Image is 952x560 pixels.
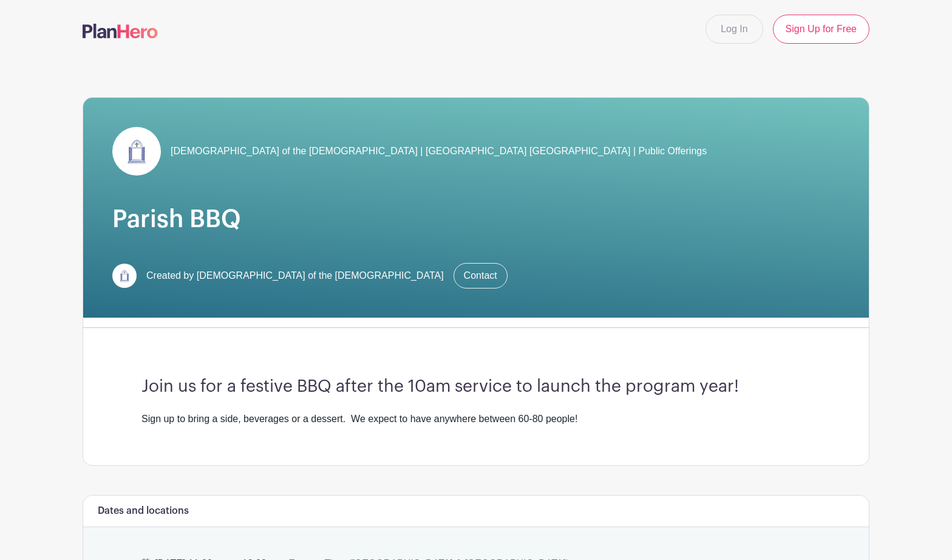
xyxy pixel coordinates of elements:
img: Doors3.jpg [112,127,161,176]
h3: Join us for a festive BBQ after the 10am service to launch the program year! [141,377,811,397]
span: Created by [DEMOGRAPHIC_DATA] of the [DEMOGRAPHIC_DATA] [146,268,444,283]
img: Doors3.jpg [112,264,137,288]
h1: Parish BBQ [112,205,840,234]
span: [DEMOGRAPHIC_DATA] of the [DEMOGRAPHIC_DATA] | [GEOGRAPHIC_DATA] [GEOGRAPHIC_DATA] | Public Offer... [171,144,707,159]
img: logo-507f7623f17ff9eddc593b1ce0a138ce2505c220e1c5a4e2b4648c50719b7d32.svg [83,24,158,38]
a: Sign Up for Free [773,15,869,44]
a: Log In [705,15,763,44]
a: Contact [454,263,508,289]
div: Sign up to bring a side, beverages or a dessert. We expect to have anywhere between 60-80 people! [141,412,811,426]
h6: Dates and locations [98,505,189,517]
